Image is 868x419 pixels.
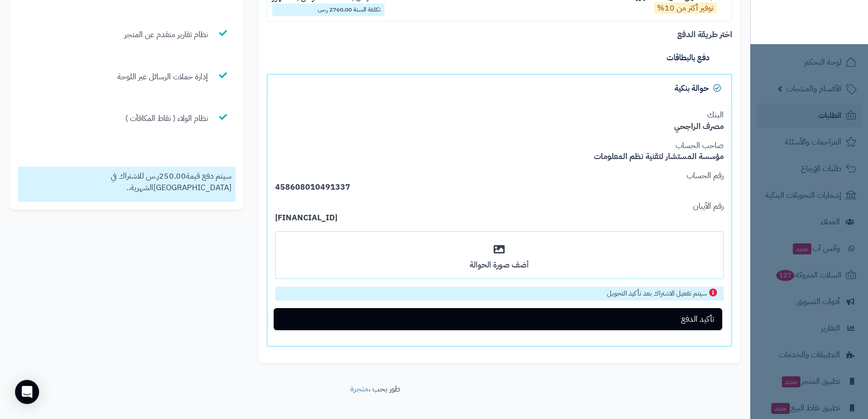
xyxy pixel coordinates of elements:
p: سيتم دفع قيمة ر.س للاشتراك في [GEOGRAPHIC_DATA] .. [22,171,232,194]
span: دفع بالبطاقات [667,52,710,64]
div: مؤسسة المستشار لتقنية نظم المعلومات [275,151,724,163]
div: 458608010491337 [275,182,724,193]
div: إدارة حملات الرسائل عبر اللوحة [117,71,208,94]
span: حوالة بنكية [675,82,709,94]
div: صاحب الحساب [275,140,724,152]
div: رقم الآيبان [275,201,724,212]
div: البنك [275,109,724,121]
p: توفير أكثر من 10% [654,3,717,14]
div: نظام الولاء ( نقاط المكافآت ) [125,113,208,136]
span: الشهرية [130,182,153,194]
div: نظام تقارير متقدم عن المتجر [124,29,208,52]
div: رقم الحساب [275,170,724,182]
a: متجرة [350,383,368,395]
div: مصرف الراجحي [275,121,724,132]
div: تكلفة السنة 2760.00 ر.س [272,4,384,16]
a: دفع بالبطاقات [267,44,732,71]
span: 250.00 [159,170,186,182]
span: سيتم تفعيل الاشتراك بعد تأكيد التحويل [607,288,707,299]
img: logo-2.png [800,27,858,48]
div: Open Intercom Messenger [15,380,39,404]
button: تأكيد الدفع [274,308,722,330]
div: [FINANCIAL_ID] [275,212,724,224]
label: اختر طريقة الدفع [677,29,732,41]
div: أضف صورة الحوالة [283,259,716,271]
a: حوالة بنكية [267,74,732,102]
